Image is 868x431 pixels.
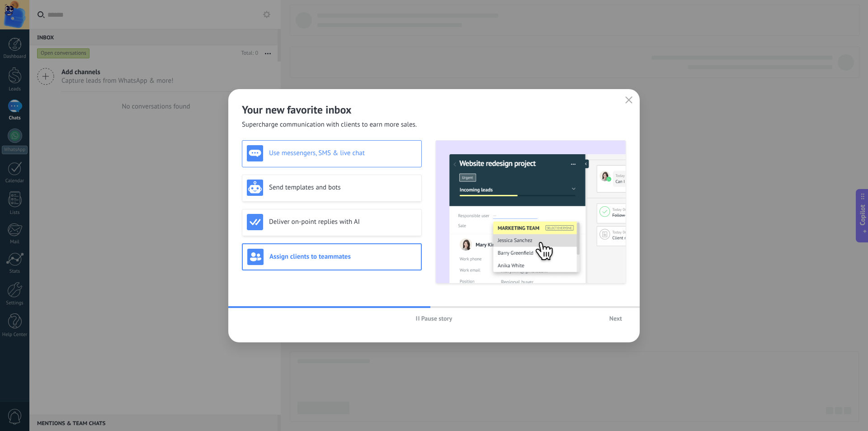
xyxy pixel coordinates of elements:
span: Supercharge communication with clients to earn more sales. [242,120,417,129]
h3: Deliver on-point replies with AI [269,218,417,226]
h2: Your new favorite inbox [242,103,626,117]
h3: Use messengers, SMS & live chat [269,149,417,157]
span: Pause story [421,315,453,322]
h3: Assign clients to teammates [269,252,416,261]
h3: Send templates and bots [269,183,417,192]
button: Pause story [412,312,457,325]
span: Next [609,315,622,322]
button: Next [605,312,626,325]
